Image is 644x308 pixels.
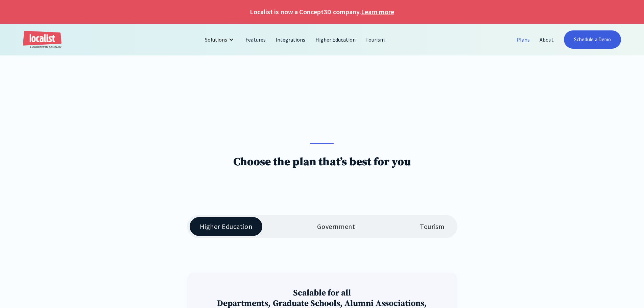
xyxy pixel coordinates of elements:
[317,222,355,231] div: Government
[420,222,444,231] div: Tourism
[271,31,310,48] a: Integrations
[512,31,535,48] a: Plans
[361,7,394,17] a: Learn more
[233,155,411,169] h1: Choose the plan that’s best for you
[241,31,271,48] a: Features
[205,35,227,44] div: Solutions
[200,222,253,231] div: Higher Education
[23,31,62,49] a: home
[564,30,621,49] a: Schedule a Demo
[361,31,390,48] a: Tourism
[200,31,241,48] div: Solutions
[535,31,559,48] a: About
[311,31,361,48] a: Higher Education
